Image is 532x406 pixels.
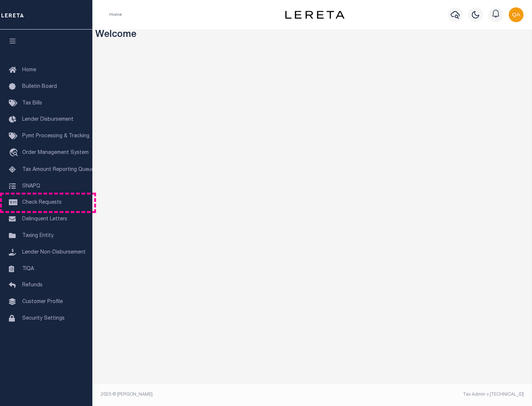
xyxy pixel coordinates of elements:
[22,101,42,106] span: Tax Bills
[22,183,40,189] span: SNAPQ
[22,117,74,122] span: Lender Disbursement
[22,299,63,304] span: Customer Profile
[22,233,54,238] span: Taxing Entity
[22,134,89,139] span: Pymt Processing & Tracking
[95,30,529,41] h3: Welcome
[22,167,94,172] span: Tax Amount Reporting Queue
[22,250,86,255] span: Lender Non-Disbursement
[22,266,34,271] span: TIQA
[509,7,524,22] img: svg+xml;base64,PHN2ZyB4bWxucz0iaHR0cDovL3d3dy53My5vcmcvMjAwMC9zdmciIHBvaW50ZXItZXZlbnRzPSJub25lIi...
[95,391,313,398] div: 2025 © [PERSON_NAME].
[22,84,57,89] span: Bulletin Board
[109,11,122,18] li: Home
[22,217,67,222] span: Delinquent Letters
[22,68,36,73] span: Home
[22,316,65,321] span: Security Settings
[318,391,524,398] div: Tax Admin v.[TECHNICAL_ID]
[9,148,21,158] i: travel_explore
[285,11,344,19] img: logo-dark.svg
[22,283,42,288] span: Refunds
[22,150,89,155] span: Order Management System
[22,200,62,205] span: Check Requests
